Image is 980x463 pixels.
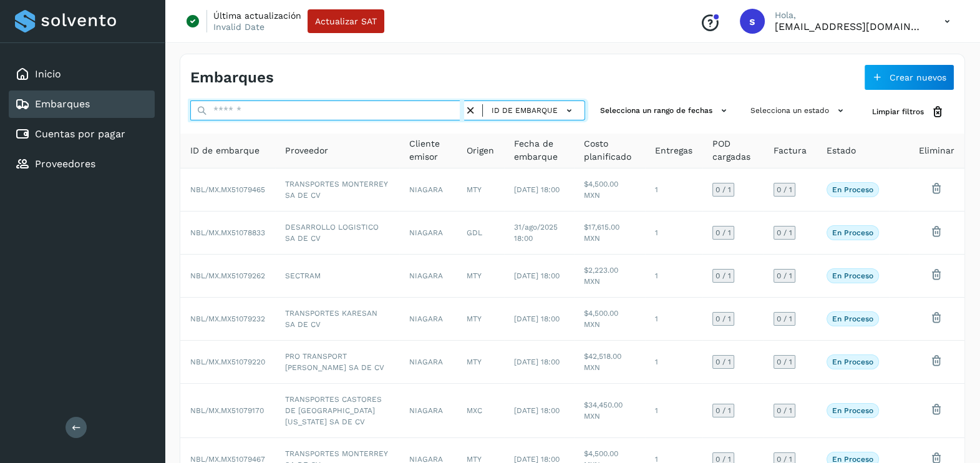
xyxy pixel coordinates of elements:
td: $42,518.00 MXN [574,341,645,384]
td: NIAGARA [399,298,457,341]
span: POD cargadas [712,137,754,163]
span: Eliminar [919,144,954,157]
button: Crear nuevos [864,64,954,90]
td: GDL [457,212,504,255]
p: En proceso [832,358,873,366]
td: DESARROLLO LOGISTICO SA DE CV [275,212,399,255]
td: NIAGARA [399,384,457,438]
td: NIAGARA [399,341,457,384]
a: Cuentas por pagar [35,128,125,140]
span: 0 / 1 [716,315,731,323]
td: 1 [645,168,702,212]
span: NBL/MX.MX51078833 [190,228,265,237]
td: NIAGARA [399,255,457,298]
div: Embarques [9,90,155,118]
td: MTY [457,168,504,212]
span: 0 / 1 [777,358,792,366]
p: En proceso [832,271,873,280]
td: $34,450.00 MXN [574,384,645,438]
span: Actualizar SAT [315,17,377,26]
span: Fecha de embarque [514,137,564,163]
button: Limpiar filtros [862,100,954,124]
td: 1 [645,384,702,438]
span: 0 / 1 [716,186,731,193]
span: 0 / 1 [777,186,792,193]
td: 1 [645,212,702,255]
span: [DATE] 18:00 [514,406,560,415]
p: Última actualización [213,10,301,21]
span: NBL/MX.MX51079232 [190,314,265,323]
span: 0 / 1 [716,456,731,463]
span: Crear nuevos [890,73,946,82]
span: Limpiar filtros [872,106,924,117]
a: Proveedores [35,158,95,170]
span: 31/ago/2025 18:00 [514,223,558,243]
td: 1 [645,298,702,341]
td: MXC [457,384,504,438]
button: Selecciona un estado [745,100,852,121]
p: En proceso [832,314,873,323]
span: Proveedor [285,144,328,157]
p: En proceso [832,228,873,237]
td: $4,500.00 MXN [574,168,645,212]
span: Estado [827,144,856,157]
span: 0 / 1 [777,272,792,280]
td: SECTRAM [275,255,399,298]
div: Inicio [9,61,155,88]
span: ID de embarque [190,144,260,157]
span: [DATE] 18:00 [514,271,560,280]
span: Factura [774,144,807,157]
p: Hola, [775,10,924,21]
a: Inicio [35,68,61,80]
span: Entregas [655,144,692,157]
span: 0 / 1 [716,272,731,280]
td: 1 [645,341,702,384]
span: 0 / 1 [777,229,792,236]
button: Selecciona un rango de fechas [595,100,735,121]
button: Actualizar SAT [308,9,384,33]
button: ID de embarque [488,102,580,120]
p: En proceso [832,406,873,415]
td: NIAGARA [399,168,457,212]
td: TRANSPORTES MONTERREY SA DE CV [275,168,399,212]
span: ID de embarque [492,105,558,116]
span: Origen [467,144,494,157]
td: $17,615.00 MXN [574,212,645,255]
span: Cliente emisor [409,137,447,163]
td: MTY [457,255,504,298]
td: MTY [457,298,504,341]
span: Costo planificado [584,137,635,163]
td: $2,223.00 MXN [574,255,645,298]
span: NBL/MX.MX51079170 [190,406,264,415]
span: NBL/MX.MX51079220 [190,358,265,366]
td: TRANSPORTES CASTORES DE [GEOGRAPHIC_DATA][US_STATE] SA DE CV [275,384,399,438]
h4: Embarques [190,69,274,87]
span: 0 / 1 [716,229,731,236]
div: Proveedores [9,150,155,178]
p: En proceso [832,185,873,194]
td: NIAGARA [399,212,457,255]
p: Invalid Date [213,21,264,32]
span: NBL/MX.MX51079262 [190,271,265,280]
td: TRANSPORTES KARESAN SA DE CV [275,298,399,341]
span: 0 / 1 [716,358,731,366]
span: 0 / 1 [716,407,731,414]
a: Embarques [35,98,90,110]
span: [DATE] 18:00 [514,185,560,194]
span: 0 / 1 [777,407,792,414]
p: smedina@niagarawater.com [775,21,924,32]
td: PRO TRANSPORT [PERSON_NAME] SA DE CV [275,341,399,384]
span: [DATE] 18:00 [514,314,560,323]
span: 0 / 1 [777,315,792,323]
span: 0 / 1 [777,456,792,463]
div: Cuentas por pagar [9,120,155,148]
td: $4,500.00 MXN [574,298,645,341]
span: [DATE] 18:00 [514,358,560,366]
td: 1 [645,255,702,298]
td: MTY [457,341,504,384]
span: NBL/MX.MX51079465 [190,185,265,194]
